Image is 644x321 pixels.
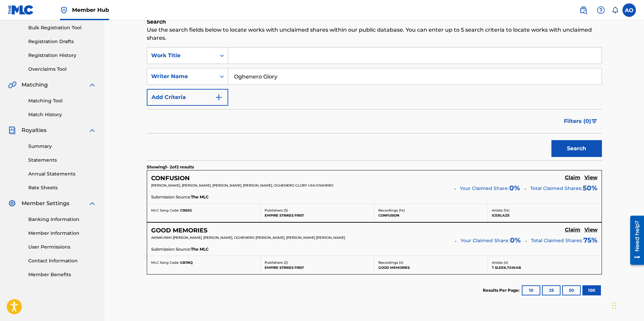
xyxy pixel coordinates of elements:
[28,52,96,59] a: Registration History
[461,237,509,244] span: Your Claimed Share:
[265,208,370,213] p: Publishers ( 3 )
[265,260,370,265] p: Publishers ( 2 )
[597,6,605,14] img: help
[147,164,194,170] p: Showing 1 - 2 of 2 results
[28,157,96,164] a: Statements
[8,199,16,207] img: Member Settings
[147,47,602,160] form: Search Form
[584,174,598,182] a: View
[509,183,520,193] span: 0 %
[265,213,370,218] p: EMPIRE STRIKES FIRST
[378,208,484,213] p: Recordings ( 14 )
[151,208,179,213] span: MLC Song Code:
[22,81,48,89] span: Matching
[551,140,602,157] button: Search
[565,227,580,233] h5: Claim
[378,213,484,218] p: CONFUSION
[530,185,582,191] span: Total Claimed Shares:
[151,246,191,252] span: Submission Source:
[151,235,345,240] span: AKINKUNMI [PERSON_NAME], [PERSON_NAME], OGHENERO [PERSON_NAME], [PERSON_NAME] [PERSON_NAME]
[151,260,179,265] span: MLC Song Code:
[594,3,608,17] div: Help
[483,287,521,293] p: Results Per Page:
[180,208,192,213] span: CI9S3G
[191,194,209,200] span: The MLC
[28,97,96,104] a: Matching Tool
[151,227,207,234] h5: GOOD MEMORIES
[28,271,96,278] a: Member Benefits
[542,285,561,295] button: 25
[531,237,583,244] span: Total Claimed Shares:
[151,183,333,188] span: [PERSON_NAME], [PERSON_NAME], [PERSON_NAME], [PERSON_NAME], OGHENERO GLORY UMUOWHERO
[8,126,16,134] img: Royalties
[612,7,618,13] div: Notifications
[560,113,602,130] button: Filters (0)
[22,199,69,207] span: Member Settings
[8,81,16,89] img: Matching
[265,265,370,270] p: EMPIRE STRIKES FIRST
[28,24,96,31] a: Bulk Registration Tool
[562,285,581,295] button: 50
[28,184,96,191] a: Rate Sheets
[378,260,484,265] p: Recordings ( 4 )
[28,66,96,73] a: Overclaims Tool
[584,227,598,234] a: View
[612,295,616,316] div: Drag
[151,72,212,81] div: Writer Name
[625,213,644,267] iframe: Resource Center
[610,289,644,321] iframe: Chat Widget
[510,235,521,245] span: 0 %
[492,260,598,265] p: Artists ( 4 )
[88,81,96,89] img: expand
[28,38,96,45] a: Registration Drafts
[28,111,96,118] a: Match History
[147,18,602,26] h6: Search
[522,285,540,295] button: 10
[577,3,590,17] a: Public Search
[151,174,190,182] h5: CONFUSION
[591,119,597,123] img: filter
[622,3,636,17] div: User Menu
[28,143,96,150] a: Summary
[151,52,212,60] div: Work Title
[565,174,580,181] h5: Claim
[582,285,601,295] button: 100
[584,174,598,181] h5: View
[28,230,96,237] a: Member Information
[583,183,598,193] span: 50 %
[584,227,598,233] h5: View
[8,5,34,15] img: MLC Logo
[28,257,96,264] a: Contact Information
[28,216,96,223] a: Banking Information
[88,126,96,134] img: expand
[28,244,96,251] a: User Permissions
[72,6,109,14] span: Member Hub
[191,246,209,252] span: The MLC
[22,126,46,134] span: Royalties
[579,6,587,14] img: search
[492,208,598,213] p: Artists ( 14 )
[60,6,68,14] img: Top Rightsholder
[147,26,602,42] p: Use the search fields below to locate works with unclaimed shares within our public database. You...
[28,170,96,178] a: Annual Statements
[151,194,191,200] span: Submission Source:
[583,235,598,245] span: 75 %
[147,89,228,106] button: Add Criteria
[215,93,223,101] img: 9d2ae6d4665cec9f34b9.svg
[492,213,598,218] p: ICEBLAZE
[180,260,193,265] span: GB19IQ
[564,117,591,125] span: Filters ( 0 )
[492,265,598,270] p: T SLEEK,TAWAB
[460,185,509,192] span: Your Claimed Share:
[378,265,484,270] p: GOOD MEMORIES
[88,199,96,207] img: expand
